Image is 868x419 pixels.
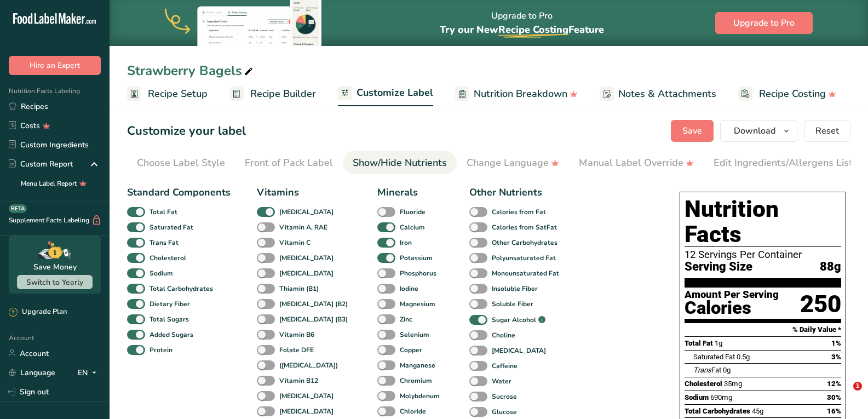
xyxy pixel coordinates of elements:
[400,268,436,278] b: Phosphorus
[685,407,750,415] span: Total Carbohydrates
[279,345,314,355] b: Folate DFE
[148,87,208,101] span: Recipe Setup
[831,382,857,408] iframe: Intercom live chat
[738,82,836,106] a: Recipe Costing
[9,56,101,75] button: Hire an Expert
[759,87,826,101] span: Recipe Costing
[26,277,83,288] span: Switch to Yearly
[279,268,334,278] b: [MEDICAL_DATA]
[723,366,731,374] span: 0g
[150,345,173,355] b: Protein
[492,361,518,371] b: Caffeine
[338,81,433,107] a: Customize Label
[831,339,841,347] span: 1%
[257,185,351,200] div: Vitamins
[279,222,327,232] b: Vitamin A, RAE
[734,124,775,137] span: Download
[455,82,578,106] a: Nutrition Breakdown
[400,345,422,355] b: Copper
[815,124,839,137] span: Reset
[17,275,93,289] button: Switch to Yearly
[714,156,853,170] div: Edit Ingredients/Allergens List
[279,238,311,248] b: Vitamin C
[127,122,246,140] h1: Customize your label
[671,120,714,142] button: Save
[685,380,722,388] span: Cholesterol
[400,238,412,248] b: Iron
[150,207,177,217] b: Total Fat
[618,87,716,101] span: Notes & Attachments
[800,290,841,319] div: 250
[245,156,333,170] div: Front of Pack Label
[150,299,190,309] b: Dietary Fiber
[492,299,533,309] b: Soluble Fiber
[693,366,711,374] i: Trans
[827,407,841,415] span: 16%
[467,156,559,170] div: Change Language
[78,366,101,379] div: EN
[710,393,732,401] span: 690mg
[137,156,225,170] div: Choose Label Style
[685,300,779,316] div: Calories
[693,366,721,374] span: Fat
[279,406,334,416] b: [MEDICAL_DATA]
[733,16,795,30] span: Upgrade to Pro
[250,87,316,101] span: Recipe Builder
[279,284,319,294] b: Thiamin (B1)
[127,185,231,200] div: Standard Components
[400,330,429,340] b: Selenium
[400,207,426,217] b: Fluoride
[400,360,435,370] b: Manganese
[469,185,562,200] div: Other Nutrients
[492,346,546,355] b: [MEDICAL_DATA]
[150,253,186,263] b: Cholesterol
[9,363,55,382] a: Language
[492,407,517,417] b: Glucose
[827,380,841,388] span: 12%
[279,299,348,309] b: [MEDICAL_DATA] (B2)
[685,339,713,347] span: Total Fat
[685,393,709,401] span: Sodium
[685,260,752,274] span: Serving Size
[682,124,702,137] span: Save
[715,339,722,347] span: 1g
[492,315,536,325] b: Sugar Alcohol
[693,353,735,361] span: Saturated Fat
[492,392,517,401] b: Sucrose
[685,323,841,336] section: % Daily Value *
[474,87,567,101] span: Nutrition Breakdown
[492,207,546,217] b: Calories from Fat
[400,391,440,401] b: Molybdenum
[804,120,850,142] button: Reset
[400,253,433,263] b: Potassium
[724,380,742,388] span: 35mg
[752,407,763,415] span: 45g
[9,204,27,213] div: BETA
[150,238,179,248] b: Trans Fat
[279,207,334,217] b: [MEDICAL_DATA]
[279,391,334,401] b: [MEDICAL_DATA]
[492,222,557,232] b: Calories from SatFat
[492,330,515,340] b: Choline
[492,284,538,294] b: Insoluble Fiber
[150,284,213,294] b: Total Carbohydrates
[820,260,841,274] span: 88g
[720,120,797,142] button: Download
[400,284,418,294] b: Iodine
[377,185,443,200] div: Minerals
[150,268,173,278] b: Sodium
[279,253,334,263] b: [MEDICAL_DATA]
[492,253,556,263] b: Polyunsaturated Fat
[492,376,511,386] b: Water
[827,393,841,401] span: 30%
[33,261,77,273] div: Save Money
[492,268,559,278] b: Monounsaturated Fat
[831,353,841,361] span: 3%
[400,222,425,232] b: Calcium
[853,382,862,391] span: 1
[353,156,447,170] div: Show/Hide Nutrients
[127,82,208,106] a: Recipe Setup
[492,238,557,248] b: Other Carbohydrates
[357,85,433,100] span: Customize Label
[685,197,841,247] h1: Nutrition Facts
